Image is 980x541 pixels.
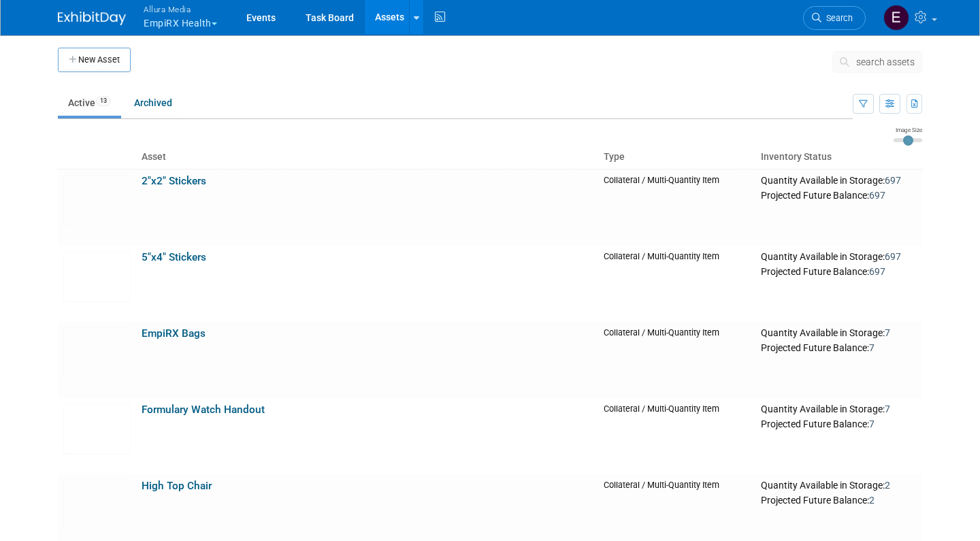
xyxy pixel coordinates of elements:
[869,419,875,429] span: 7
[761,327,917,340] div: Quantity Available in Storage:
[885,480,890,491] span: 2
[136,146,598,169] th: Asset
[96,96,111,106] span: 13
[58,90,121,116] a: Active13
[142,480,212,492] a: High Top Chair
[856,56,915,67] span: search assets
[58,48,131,72] button: New Asset
[142,404,265,416] a: Formulary Watch Handout
[761,404,917,416] div: Quantity Available in Storage:
[761,492,917,507] div: Projected Future Balance:
[869,495,875,506] span: 2
[761,340,917,355] div: Projected Future Balance:
[761,480,917,492] div: Quantity Available in Storage:
[885,251,901,262] span: 697
[142,327,206,340] a: EmpiRX Bags
[124,90,182,116] a: Archived
[761,263,917,278] div: Projected Future Balance:
[142,175,206,187] a: 2"x2" Stickers
[883,5,909,31] img: Eric Thompson
[869,190,885,201] span: 697
[832,51,922,73] button: search assets
[761,416,917,431] div: Projected Future Balance:
[142,251,206,263] a: 5"x4" Stickers
[598,246,755,322] td: Collateral / Multi-Quantity Item
[598,398,755,474] td: Collateral / Multi-Quantity Item
[821,13,853,23] span: Search
[869,342,875,353] span: 7
[885,327,890,338] span: 7
[869,266,885,277] span: 697
[803,6,866,30] a: Search
[761,187,917,202] div: Projected Future Balance:
[598,146,755,169] th: Type
[598,322,755,398] td: Collateral / Multi-Quantity Item
[58,12,126,25] img: ExhibitDay
[894,126,922,134] div: Image Size
[761,251,917,263] div: Quantity Available in Storage:
[885,175,901,186] span: 697
[598,169,755,246] td: Collateral / Multi-Quantity Item
[885,404,890,414] span: 7
[144,2,217,16] span: Allura Media
[761,175,917,187] div: Quantity Available in Storage:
